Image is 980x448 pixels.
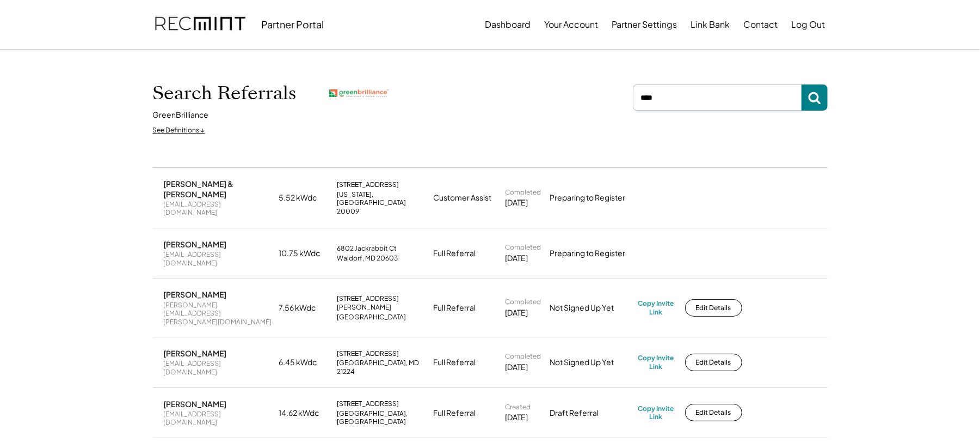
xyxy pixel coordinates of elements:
[329,89,389,98] img: greenbrilliance.png
[28,28,120,37] div: Domain: [DOMAIN_NAME]
[337,359,427,376] div: [GEOGRAPHIC_DATA], MD 21224
[164,179,273,198] div: [PERSON_NAME] & [PERSON_NAME]
[164,399,227,409] div: [PERSON_NAME]
[506,352,541,361] div: Completed
[506,197,528,208] div: [DATE]
[164,200,273,217] div: [EMAIL_ADDRESS][DOMAIN_NAME]
[279,357,331,368] div: 6.45 kWdc
[337,313,406,322] div: [GEOGRAPHIC_DATA]
[638,299,674,316] div: Copy Invite Link
[550,302,632,313] div: Not Signed Up Yet
[337,254,398,263] div: Waldorf, MD 20603
[17,17,26,26] img: logo_orange.svg
[744,14,778,35] button: Contact
[792,14,825,35] button: Log Out
[337,180,399,189] div: [STREET_ADDRESS]
[506,412,528,423] div: [DATE]
[434,192,492,203] div: Customer Assist
[29,63,38,72] img: tab_domain_overview_orange.svg
[120,64,183,71] div: Keywords by Traffic
[550,248,632,259] div: Preparing to Register
[153,110,209,120] div: GreenBrilliance
[337,409,427,426] div: [GEOGRAPHIC_DATA], [GEOGRAPHIC_DATA]
[262,18,324,31] div: Partner Portal
[434,408,476,419] div: Full Referral
[506,403,531,411] div: Created
[506,307,528,318] div: [DATE]
[279,408,331,419] div: 14.62 kWdc
[337,244,397,253] div: 6802 Jackrabbit Ct
[164,359,273,376] div: [EMAIL_ADDRESS][DOMAIN_NAME]
[164,289,227,299] div: [PERSON_NAME]
[638,404,674,421] div: Copy Invite Link
[434,302,476,313] div: Full Referral
[545,14,599,35] button: Your Account
[434,248,476,259] div: Full Referral
[108,63,117,72] img: tab_keywords_by_traffic_grey.svg
[164,348,227,358] div: [PERSON_NAME]
[279,302,331,313] div: 7.56 kWdc
[30,17,53,26] div: v 4.0.25
[685,354,742,371] button: Edit Details
[485,14,531,35] button: Dashboard
[41,64,97,71] div: Domain Overview
[337,349,399,358] div: [STREET_ADDRESS]
[17,28,26,37] img: website_grey.svg
[612,14,677,35] button: Partner Settings
[153,82,297,105] h1: Search Referrals
[506,362,528,373] div: [DATE]
[164,301,273,326] div: [PERSON_NAME][EMAIL_ADDRESS][PERSON_NAME][DOMAIN_NAME]
[164,250,273,267] div: [EMAIL_ADDRESS][DOMAIN_NAME]
[279,248,331,259] div: 10.75 kWdc
[506,298,541,306] div: Completed
[550,408,632,419] div: Draft Referral
[337,294,427,311] div: [STREET_ADDRESS][PERSON_NAME]
[506,243,541,252] div: Completed
[434,357,476,368] div: Full Referral
[337,399,399,408] div: [STREET_ADDRESS]
[164,239,227,249] div: [PERSON_NAME]
[153,126,205,135] div: See Definitions ↓
[550,357,632,368] div: Not Signed Up Yet
[337,190,427,216] div: [US_STATE], [GEOGRAPHIC_DATA] 20009
[550,192,632,203] div: Preparing to Register
[506,253,528,264] div: [DATE]
[279,192,331,203] div: 5.52 kWdc
[164,410,273,427] div: [EMAIL_ADDRESS][DOMAIN_NAME]
[691,14,730,35] button: Link Bank
[685,299,742,317] button: Edit Details
[506,188,541,197] div: Completed
[685,404,742,421] button: Edit Details
[155,6,245,43] img: recmint-logotype%403x.png
[638,354,674,371] div: Copy Invite Link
